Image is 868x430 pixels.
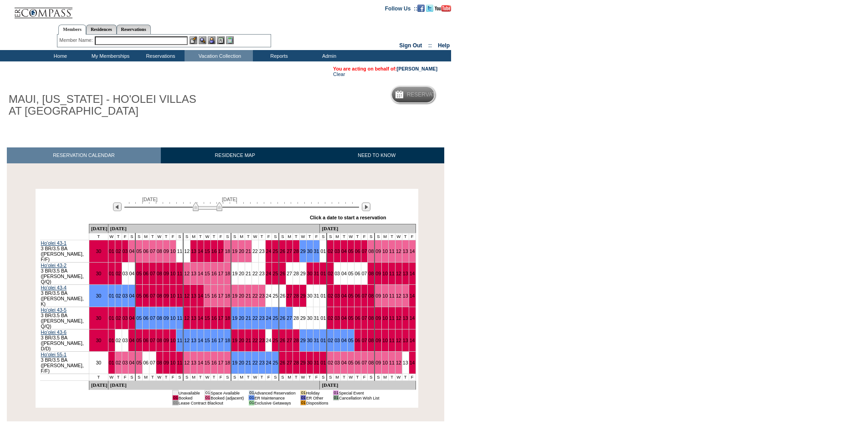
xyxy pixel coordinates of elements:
a: 25 [272,271,278,276]
a: 31 [314,360,319,365]
a: 22 [252,360,258,365]
a: 20 [239,248,244,254]
a: 28 [293,271,299,276]
a: 08 [368,315,374,321]
a: 12 [184,248,190,254]
a: 04 [129,293,134,298]
a: 30 [307,360,313,365]
a: 03 [123,271,128,276]
a: 16 [211,248,217,254]
a: 19 [232,360,237,365]
a: 31 [314,315,319,321]
a: 24 [266,315,272,321]
a: 07 [362,248,367,254]
a: 30 [96,338,101,343]
a: 25 [272,315,278,321]
a: 07 [150,293,155,298]
a: 09 [164,293,169,298]
a: 05 [348,293,354,298]
a: 11 [177,248,182,254]
a: 13 [403,338,408,343]
a: 13 [403,248,408,254]
a: 02 [328,248,333,254]
a: 09 [375,315,381,321]
a: 15 [205,248,210,254]
a: Follow us on Twitter [426,5,433,10]
a: 03 [334,248,340,254]
a: 31 [314,248,319,254]
a: 01 [109,248,114,254]
a: 08 [368,271,374,276]
a: 23 [259,338,265,343]
td: Reports [253,50,303,61]
a: Ho'olei 43-6 [41,329,67,335]
a: 11 [389,271,395,276]
a: 06 [143,271,149,276]
a: 26 [280,360,285,365]
a: 03 [334,271,340,276]
a: 24 [266,360,272,365]
a: 22 [252,338,258,343]
a: 04 [129,360,134,365]
a: 14 [410,248,415,254]
a: 07 [150,248,155,254]
a: 03 [334,360,340,365]
a: 30 [307,271,313,276]
a: 30 [96,248,101,254]
a: 14 [410,315,415,321]
a: 15 [205,360,210,365]
a: Help [438,42,450,49]
a: 01 [109,338,114,343]
a: 05 [348,248,354,254]
a: 22 [252,271,258,276]
a: 27 [287,293,292,298]
a: 14 [198,315,203,321]
a: 03 [123,315,128,321]
a: 11 [177,338,182,343]
a: Residences [86,25,117,34]
a: 26 [280,315,285,321]
a: Ho'olei 43-4 [41,285,67,290]
a: 08 [368,248,374,254]
a: 26 [280,271,285,276]
a: 13 [191,293,196,298]
a: 15 [205,293,210,298]
a: 14 [198,360,203,365]
a: 18 [225,248,230,254]
a: 07 [150,315,155,321]
a: 30 [96,315,101,321]
a: Clear [333,71,345,77]
a: 21 [246,248,251,254]
a: RESIDENCE MAP [161,147,309,163]
a: 06 [143,360,149,365]
a: 26 [280,248,285,254]
a: 03 [334,293,340,298]
a: 13 [403,315,408,321]
a: 17 [218,248,224,254]
a: 23 [259,360,265,365]
a: Ho'olei 43-2 [41,263,67,268]
a: 04 [129,271,134,276]
a: 04 [341,248,347,254]
a: 01 [109,315,114,321]
a: 09 [164,248,169,254]
a: Become our fan on Facebook [417,5,425,10]
a: 12 [184,315,190,321]
a: 31 [314,338,319,343]
a: 06 [143,293,149,298]
a: 09 [164,338,169,343]
a: 01 [109,293,114,298]
a: 09 [375,271,381,276]
a: 30 [307,293,313,298]
a: 29 [300,338,306,343]
a: 09 [164,360,169,365]
a: 21 [246,271,251,276]
a: 05 [136,293,142,298]
img: b_calculator.gif [226,36,234,44]
a: 04 [341,293,347,298]
a: 28 [293,293,299,298]
h5: Reservation Calendar [407,92,477,98]
a: 18 [225,293,230,298]
a: 14 [198,271,203,276]
a: 15 [205,271,210,276]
